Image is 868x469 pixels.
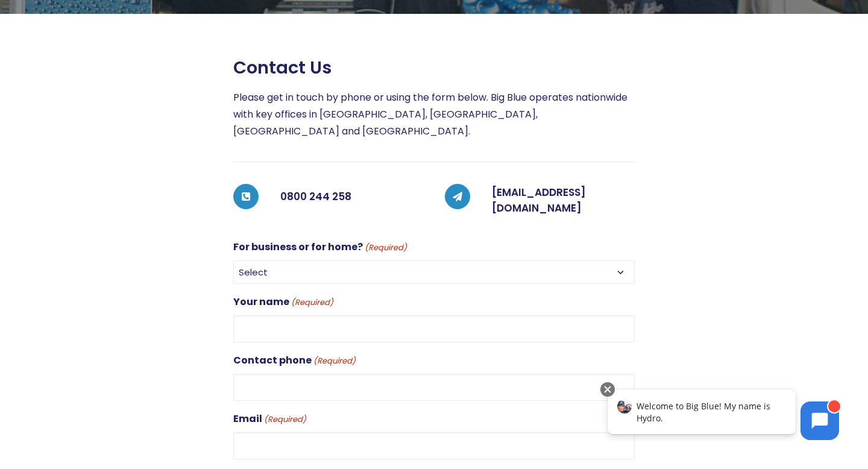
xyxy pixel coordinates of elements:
span: (Required) [364,241,407,255]
label: For business or for home? [233,239,407,256]
p: Please get in touch by phone or using the form below. Big Blue operates nationwide with key offic... [233,89,635,140]
iframe: Chatbot [595,380,851,452]
a: [EMAIL_ADDRESS][DOMAIN_NAME] [492,185,586,215]
label: Your name [233,294,333,310]
label: Contact phone [233,352,356,369]
label: Email [233,411,306,427]
span: (Required) [263,413,307,427]
h5: 0800 244 258 [280,185,423,209]
span: (Required) [313,354,356,368]
span: Contact us [233,57,332,78]
span: (Required) [291,296,334,310]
